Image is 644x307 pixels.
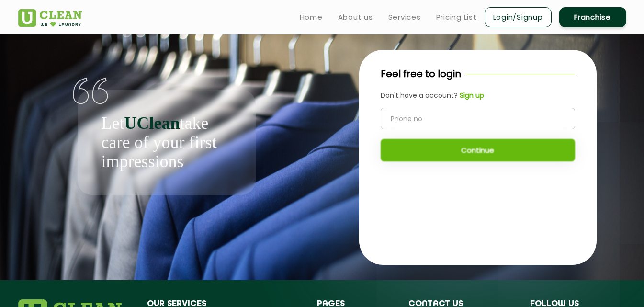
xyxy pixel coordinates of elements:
[460,91,484,100] b: Sign up
[338,11,373,23] a: About us
[73,78,109,104] img: quote-img
[381,108,575,129] input: Phone no
[300,11,323,23] a: Home
[18,9,82,27] img: UClean Laundry and Dry Cleaning
[458,91,484,101] a: Sign up
[436,11,477,23] a: Pricing List
[124,114,180,133] b: UClean
[559,7,626,27] a: Franchise
[485,7,552,27] a: Login/Signup
[388,11,421,23] a: Services
[381,67,461,81] p: Feel free to login
[102,114,232,171] p: Let take care of your first impressions
[381,91,458,100] span: Don't have a account?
